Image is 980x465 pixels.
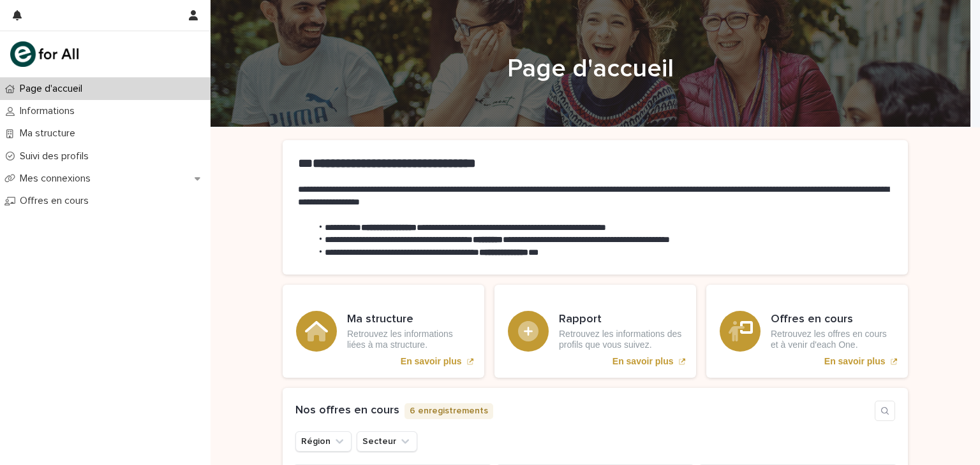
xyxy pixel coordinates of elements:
[410,406,488,415] font: 6 enregistrements
[706,285,908,378] a: En savoir plus
[295,404,399,416] a: Nos offres en cours
[612,356,674,366] font: En savoir plus
[824,356,886,366] font: En savoir plus
[494,285,696,378] a: En savoir plus
[507,56,674,82] font: Page d'accueil
[295,431,352,452] button: Région
[283,285,484,378] a: En savoir plus
[347,329,453,350] font: Retrouvez les informations liées à ma structure.
[20,128,75,138] font: Ma structure
[20,196,89,206] font: Offres en cours
[357,431,417,452] button: Secteur
[20,151,89,161] font: Suivi des profils
[401,356,462,366] font: En savoir plus
[20,83,82,94] font: Page d'accueil
[559,329,681,350] font: Retrouvez les informations des profils que vous suivez.
[20,173,91,183] font: Mes connexions
[20,106,75,116] font: Informations
[559,313,602,325] font: Rapport
[771,329,887,350] font: Retrouvez les offres en cours et à venir d'each One.
[10,41,78,67] img: mHINNnv7SNCQZijbaqql
[771,313,853,325] font: Offres en cours
[347,313,413,325] font: Ma structure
